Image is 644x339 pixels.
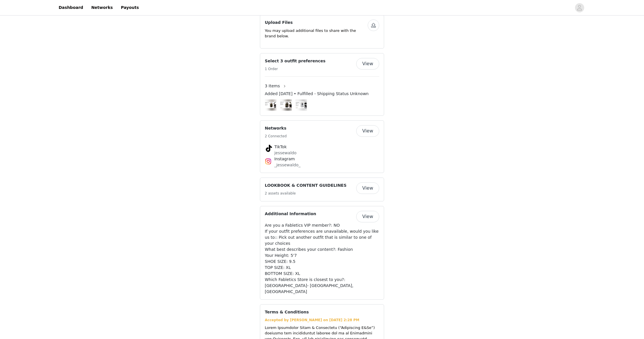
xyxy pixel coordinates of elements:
h4: TikTok [274,144,370,150]
p: You may upload additional files to share with the brand below. [265,28,368,39]
h4: Instagram [274,156,370,162]
span: SHOE SIZE: 9.5 [265,259,296,264]
h4: Terms & Conditions [265,309,309,315]
h4: Additional Information [265,211,316,217]
h5: 1 Order [265,66,325,72]
span: If your outfit preferences are unavailable, would you like us to:: Pick out another outfit that i... [265,229,379,246]
span: Which Fabletics Store is closest to you?: [GEOGRAPHIC_DATA]- [GEOGRAPHIC_DATA], [GEOGRAPHIC_DATA] [265,277,353,294]
span: BOTTOM SIZE: XL [265,271,300,276]
a: Networks [88,1,116,14]
h4: Select 3 outfit preferences [265,58,325,64]
div: Networks [260,120,384,173]
button: View [356,125,379,137]
p: _jessewaldo_ [274,162,370,168]
span: What best describes your content?: Fashion [265,247,353,252]
h4: Upload Files [265,20,368,26]
h4: LOOKBOOK & CONTENT GUIDELINES [265,182,346,188]
button: View [356,182,379,194]
div: Accepted by [PERSON_NAME] on [DATE] 2:28 PM [265,317,379,323]
span: Are you a Fabletics VIP member?: NO [265,223,340,228]
div: avatar [577,3,582,12]
button: View [356,58,379,70]
div: Select 3 outfit preferences [260,53,384,116]
img: Instagram Icon [265,158,272,165]
img: #3 FLM [280,101,292,108]
div: LOOKBOOK & CONTENT GUIDELINES [260,178,384,201]
img: #18 FLM [295,101,307,108]
h5: 2 assets available [265,191,346,196]
div: Additional Information [260,206,384,300]
a: Payouts [117,1,142,14]
h5: 2 Connected [265,134,287,139]
span: 3 Items [265,83,280,89]
img: #17 FLM [265,102,277,108]
span: TOP SIZE: XL [265,265,291,270]
a: Dashboard [55,1,87,14]
span: Your Height: 5'7 [265,253,297,258]
h4: Networks [265,125,287,131]
p: jessewaldo [274,150,370,156]
span: Added [DATE] • Fulfilled - Shipping Status Unknown [265,91,369,97]
button: View [356,211,379,222]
